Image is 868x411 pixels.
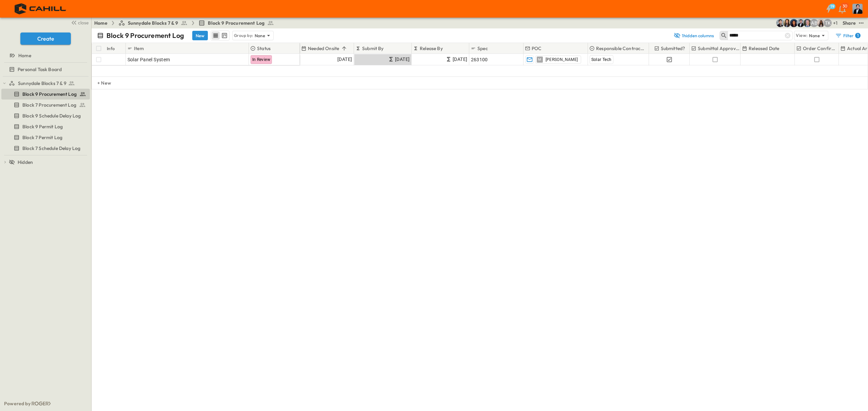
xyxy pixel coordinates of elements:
img: Kim Bowen (kbowen@cahill-sf.com) [783,19,791,27]
h6: 19 [830,4,834,9]
span: [DATE] [337,56,352,63]
a: Block 7 Schedule Delay Log [1,144,88,153]
div: Info [107,39,115,58]
a: Block 7 Permit Log [1,133,88,142]
span: Block 9 Permit Log [22,123,63,130]
div: Block 7 Permit Logtest [1,132,90,143]
span: Hidden [18,159,33,166]
div: Block 9 Procurement Logtest [1,89,90,100]
div: Personal Task Boardtest [1,64,90,75]
p: None [255,32,265,39]
button: row view [212,31,220,40]
span: Solar Tech [591,57,612,62]
span: [PERSON_NAME] [546,57,578,62]
p: None [809,32,820,39]
p: + New [97,80,101,86]
a: Home [94,20,107,26]
button: 1hidden columns [669,31,718,40]
a: Block 9 Procurement Log [1,89,88,99]
span: Block 9 Procurement Log [22,91,77,98]
a: Sunnydale Blocks 7 & 9 [118,20,188,26]
img: Mike Daly (mdaly@cahill-sf.com) [796,19,805,27]
span: Block 7 Permit Log [22,134,62,141]
div: Info [105,43,126,54]
img: Olivia Khan (okhan@cahill-sf.com) [790,19,798,27]
p: 30 [843,3,847,9]
div: Andrew Barreto (abarreto@guzmangc.com) [810,19,818,27]
p: Release By [420,45,443,52]
div: Block 7 Schedule Delay Logtest [1,143,90,154]
p: Block 9 Procurement Log [106,31,184,40]
div: Teddy Khuong (tkhuong@guzmangc.com) [824,19,832,27]
span: M [538,59,541,60]
p: Submittal Approved? [698,45,739,52]
div: table view [211,30,230,41]
nav: breadcrumbs [94,20,278,26]
button: kanban view [220,31,229,40]
p: Needed Onsite [308,45,339,52]
a: Block 9 Procurement Log [198,20,274,26]
div: Share [843,20,856,26]
span: Block 9 Procurement Log [208,20,264,26]
p: Status [257,45,271,52]
a: Block 9 Permit Log [1,122,88,131]
div: Block 7 Procurement Logtest [1,100,90,110]
img: Raven Libunao (rlibunao@cahill-sf.com) [817,19,825,27]
button: 19 [822,3,835,15]
p: Released Date [749,45,779,52]
img: Jared Salin (jsalin@cahill-sf.com) [803,19,811,27]
p: Submit By [362,45,384,52]
span: 263100 [471,56,488,63]
div: Block 9 Schedule Delay Logtest [1,110,90,121]
span: In Review [252,57,271,62]
p: Responsible Contractor [596,45,645,52]
p: Order Confirmed? [803,45,838,52]
img: Anthony Vazquez (avazquez@cahill-sf.com) [776,19,784,27]
button: Sort [340,45,348,52]
a: Sunnydale Blocks 7 & 9 [9,79,88,88]
p: Submitted? [661,45,685,52]
a: Home [1,51,88,60]
span: [DATE] [453,56,467,63]
div: Block 9 Permit Logtest [1,121,90,132]
span: Sunnydale Blocks 7 & 9 [128,20,178,26]
h6: 1 [857,33,859,38]
span: Solar Panel System [127,56,170,63]
a: Personal Task Board [1,65,88,74]
button: test [857,19,865,27]
button: New [192,31,208,40]
span: Block 7 Procurement Log [22,102,76,108]
div: Filter [835,32,861,39]
p: POC [532,45,542,52]
p: Item [134,45,144,52]
span: Personal Task Board [18,66,62,73]
div: Sunnydale Blocks 7 & 9test [1,78,90,89]
a: Block 7 Procurement Log [1,100,88,110]
img: 4f72bfc4efa7236828875bac24094a5ddb05241e32d018417354e964050affa1.png [8,2,74,16]
span: Home [18,52,31,59]
img: Profile Picture [852,4,863,14]
span: Block 7 Schedule Delay Log [22,145,80,152]
p: View: [796,32,808,39]
button: Filter1 [832,31,863,40]
p: Spec [477,45,488,52]
a: Block 9 Schedule Delay Log [1,111,88,121]
p: Group by: [234,32,253,39]
span: Sunnydale Blocks 7 & 9 [18,80,66,87]
span: [DATE] [395,56,410,63]
button: Create [20,33,71,45]
button: close [68,18,90,27]
p: + 1 [833,20,840,26]
span: Block 9 Schedule Delay Log [22,112,81,119]
span: close [78,19,88,26]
